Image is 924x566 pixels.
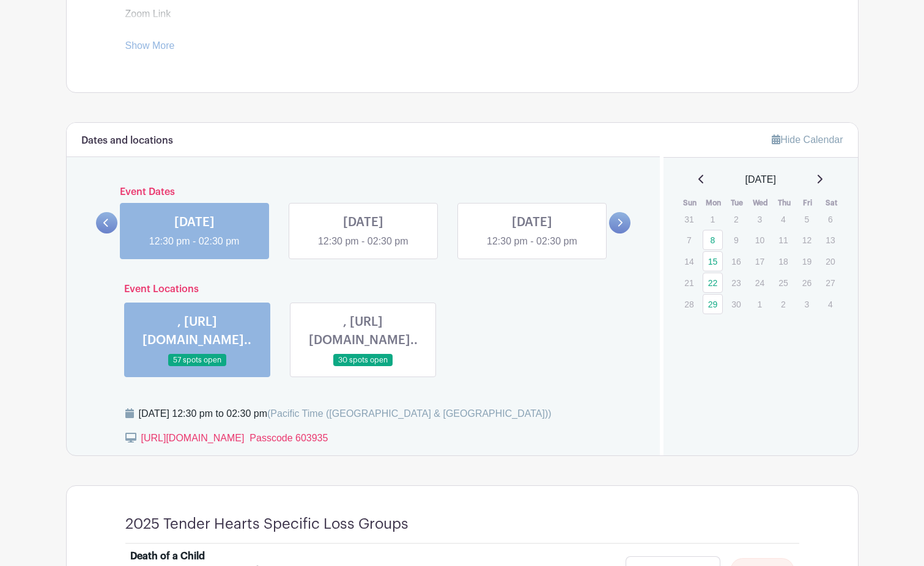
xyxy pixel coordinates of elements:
p: 1 [703,210,723,229]
p: 1 [750,295,770,314]
th: Thu [772,197,796,209]
p: 7 [679,230,699,249]
th: Sun [678,197,702,209]
p: 25 [773,273,793,292]
h6: Event Dates [117,186,610,198]
p: 30 [726,295,746,314]
a: Show More [125,40,175,56]
p: 2 [773,295,793,314]
p: 24 [750,273,770,292]
h4: 2025 Tender Hearts Specific Loss Groups [125,515,408,533]
a: 22 [703,273,723,293]
a: 15 [703,251,723,271]
p: 19 [797,252,817,271]
div: [DATE] 12:30 pm to 02:30 pm [139,406,552,421]
h6: Dates and locations [81,135,173,147]
p: 3 [797,295,817,314]
h6: Event Locations [114,284,613,295]
th: Sat [819,197,843,209]
th: Fri [796,197,820,209]
a: [URL][DOMAIN_NAME] Passcode 603935 [141,433,328,443]
a: [URL][DOMAIN_NAME] [125,23,229,34]
p: 28 [679,295,699,314]
p: 26 [797,273,817,292]
p: 10 [750,230,770,249]
p: 5 [797,210,817,229]
span: (Pacific Time ([GEOGRAPHIC_DATA] & [GEOGRAPHIC_DATA])) [267,408,552,419]
p: 6 [820,210,840,229]
p: 2 [726,210,746,229]
p: 11 [773,230,793,249]
p: 16 [726,252,746,271]
p: 18 [773,252,793,271]
p: 27 [820,273,840,292]
p: 12 [797,230,817,249]
p: 20 [820,252,840,271]
p: 17 [750,252,770,271]
p: 9 [726,230,746,249]
a: 29 [703,294,723,314]
th: Wed [749,197,773,209]
a: 8 [703,230,723,250]
a: Hide Calendar [772,134,843,145]
p: 13 [820,230,840,249]
p: 14 [679,252,699,271]
span: [DATE] [745,172,776,187]
p: 21 [679,273,699,292]
p: 4 [820,295,840,314]
p: 3 [750,210,770,229]
p: 31 [679,210,699,229]
th: Mon [702,197,726,209]
p: 4 [773,210,793,229]
p: 23 [726,273,746,292]
th: Tue [725,197,749,209]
